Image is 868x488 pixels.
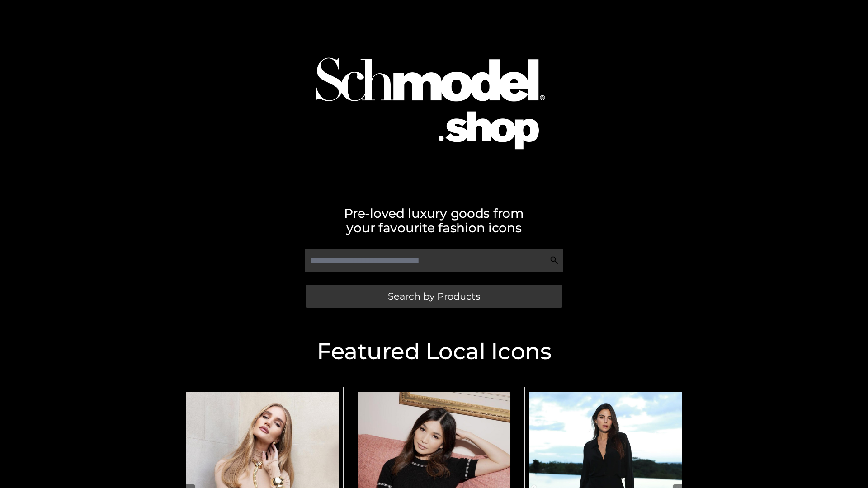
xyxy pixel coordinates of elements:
span: Search by Products [388,291,480,301]
a: Search by Products [306,285,562,308]
img: Search Icon [550,256,559,265]
h2: Pre-loved luxury goods from your favourite fashion icons [176,206,692,235]
h2: Featured Local Icons​ [176,340,692,363]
